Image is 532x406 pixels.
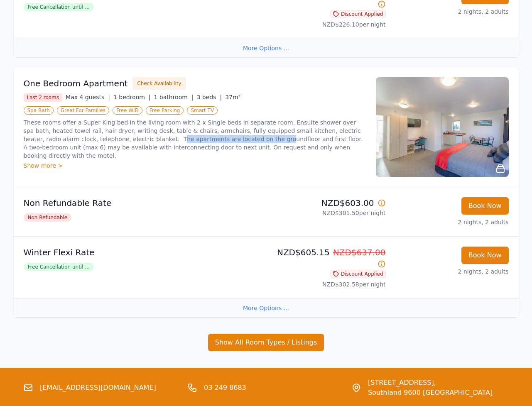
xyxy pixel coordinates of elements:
p: NZD$302.58 per night [270,280,386,289]
span: 1 bathroom | [154,94,193,100]
p: NZD$226.10 per night [270,20,386,29]
span: Free Parking [146,106,184,115]
a: [EMAIL_ADDRESS][DOMAIN_NAME] [40,383,156,393]
button: Check Availability [132,77,186,90]
span: Non Refundable [24,213,72,222]
p: 2 nights, 2 adults [392,267,509,276]
span: Max 4 guests | [66,94,110,100]
p: 2 nights, 2 adults [392,7,509,16]
button: Book Now [461,197,509,215]
span: Smart TV [187,106,218,115]
span: Discount Applied [330,270,386,278]
button: Show All Room Types / Listings [208,334,324,351]
p: NZD$605.15 [270,247,386,270]
span: [STREET_ADDRESS], [368,378,493,388]
p: NZD$603.00 [270,197,386,209]
span: Southland 9600 [GEOGRAPHIC_DATA] [368,388,493,398]
h3: One Bedroom Apartment [24,78,128,89]
a: 03 249 8683 [204,383,246,393]
span: Free Cancellation until ... [24,263,94,271]
div: Show more > [24,161,366,170]
span: NZD$637.00 [333,247,386,257]
span: 37m² [225,94,240,100]
span: Great For Families [57,106,109,115]
span: Discount Applied [330,10,386,18]
span: Last 2 rooms [24,93,63,102]
p: Non Refundable Rate [24,197,263,209]
span: Free Cancellation until ... [24,3,94,11]
span: 3 beds | [197,94,222,100]
p: Winter Flexi Rate [24,247,263,258]
p: These rooms offer a Super King bed in the living room with 2 x Single beds in separate room. Ensu... [24,118,366,160]
span: 1 bedroom | [113,94,151,100]
span: Spa Bath [24,106,54,115]
span: Free WiFi [113,106,142,115]
div: More Options ... [14,39,519,57]
p: 2 nights, 2 adults [392,218,509,226]
div: More Options ... [14,298,519,317]
p: NZD$301.50 per night [270,209,386,217]
button: Book Now [461,247,509,264]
